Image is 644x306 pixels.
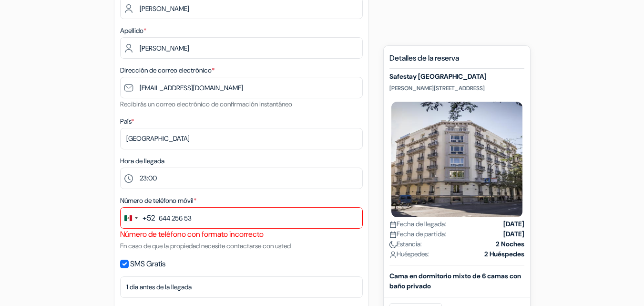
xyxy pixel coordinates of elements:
[120,242,291,250] small: En caso de que la propiedad necesite contactarse con usted
[389,221,397,228] img: calendar.svg
[143,212,155,224] div: +52
[389,251,397,258] img: user_icon.svg
[389,229,446,239] span: Fecha de partida:
[120,116,134,127] label: País
[503,219,524,229] strong: [DATE]
[120,156,164,166] label: Hora de llegada
[389,241,397,248] img: moon.svg
[120,77,363,98] input: Introduzca la dirección de correo electrónico
[120,207,363,229] input: 222 123 4567
[120,196,196,206] label: Número de teléfono móvil
[120,100,292,108] small: Recibirás un correo electrónico de confirmación instantáneo
[389,239,422,249] span: Estancia:
[120,37,363,59] input: Introduzca el apellido
[389,73,524,81] h5: Safestay [GEOGRAPHIC_DATA]
[121,208,155,228] button: Change country, selected Mexico (+52)
[389,84,524,92] p: [PERSON_NAME][STREET_ADDRESS]
[484,249,524,259] strong: 2 Huéspedes
[389,249,429,259] span: Huéspedes:
[389,272,521,290] b: Cama en dormitorio mixto de 6 camas con baño privado
[503,229,524,239] strong: [DATE]
[120,65,215,75] label: Dirección de correo electrónico
[130,257,165,271] label: SMS Gratis
[389,231,397,238] img: calendar.svg
[120,26,146,36] label: Apellido
[389,219,446,229] span: Fecha de llegada:
[496,239,524,249] strong: 2 Noches
[389,53,524,69] h5: Detalles de la reserva
[120,229,363,240] div: Número de teléfono con formato incorrecto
